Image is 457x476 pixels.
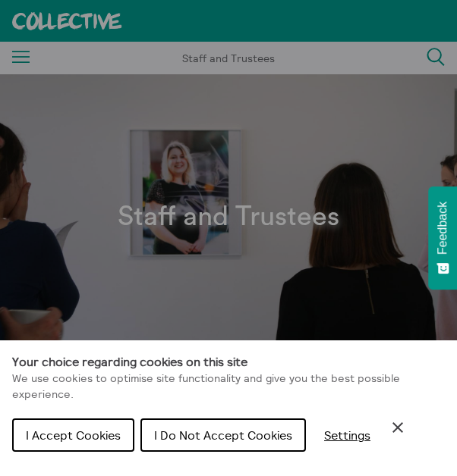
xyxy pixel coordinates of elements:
[154,427,292,443] span: I Do Not Accept Cookies
[12,418,134,452] button: I Accept Cookies
[140,418,306,452] button: I Do Not Accept Cookies
[12,371,445,403] p: We use cookies to optimise site functionality and give you the best possible experience.
[389,418,407,437] button: Close Cookie Control
[312,420,383,450] button: Settings
[436,202,449,255] span: Feedback
[428,186,457,290] button: Feedback - Show survey
[12,352,445,371] h1: Your choice regarding cookies on this site
[324,427,370,443] span: Settings
[26,427,121,443] span: I Accept Cookies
